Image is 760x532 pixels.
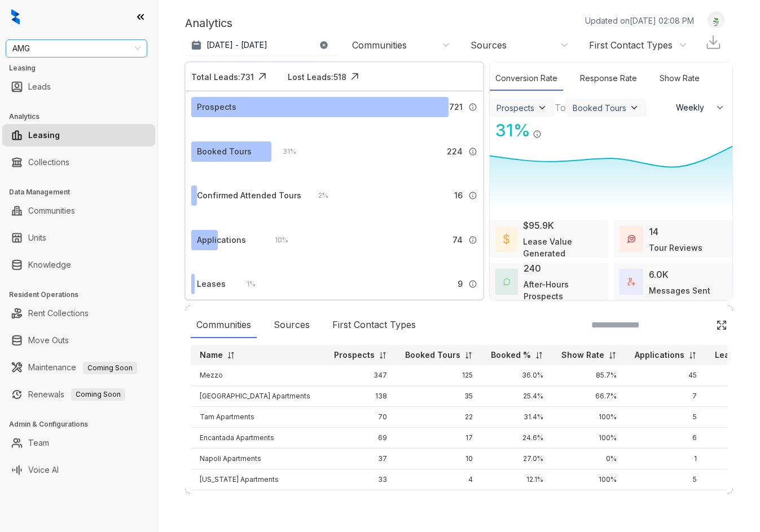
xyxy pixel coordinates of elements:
td: 24.6% [482,428,552,449]
td: 36.0% [482,365,552,386]
td: 69 [325,428,396,449]
td: 35 [396,386,482,407]
a: Knowledge [28,254,71,276]
td: 347 [325,365,396,386]
div: Leases [197,278,226,290]
td: 11 [396,490,482,511]
span: 16 [454,189,463,202]
td: 0% [552,449,626,469]
img: Info [468,236,477,245]
p: Leases [715,349,744,361]
div: Communities [352,39,407,51]
div: Response Rate [574,66,643,91]
img: sorting [535,351,543,360]
td: 22 [396,407,482,428]
h3: Leasing [9,63,157,73]
td: The Eighty8 [191,490,325,511]
img: Info [468,103,477,112]
td: 27.0% [482,449,552,469]
a: Leasing [28,124,60,147]
img: Info [468,191,477,200]
td: 10 [396,449,482,469]
div: To [555,101,566,114]
td: 100% [552,407,626,428]
div: 240 [524,261,541,275]
h3: Analytics [9,112,157,122]
div: Messages Sent [649,285,710,296]
p: Show Rate [561,349,604,361]
img: SearchIcon [692,320,702,330]
p: Booked % [491,349,531,361]
li: Voice AI [2,459,155,481]
a: Units [28,227,46,249]
a: Voice AI [28,459,59,481]
td: 100% [552,469,626,490]
img: ViewFilterArrow [537,102,548,113]
div: 31 % [490,118,530,143]
img: Click Icon [346,68,363,85]
a: Team [28,432,49,454]
li: Communities [2,200,155,222]
span: 9 [458,278,463,290]
div: Tour Reviews [649,242,702,254]
td: 4 [396,469,482,490]
td: 21 [325,490,396,511]
div: Sources [471,39,507,51]
img: AfterHoursConversations [503,278,511,285]
td: 5 [626,490,706,511]
h3: Data Management [9,187,157,197]
span: 224 [447,145,463,158]
td: 100% [552,490,626,511]
button: Weekly [669,97,732,118]
li: Move Outs [2,329,155,352]
div: Lost Leads: 518 [288,71,346,83]
td: 6 [626,428,706,449]
a: Move Outs [28,329,69,352]
p: Prospects [334,349,375,361]
div: Lease Value Generated [523,236,602,259]
img: Click Icon [542,119,559,136]
img: logo [11,9,20,25]
li: Rent Collections [2,302,155,325]
button: [DATE] - [DATE] [185,35,337,55]
span: Coming Soon [71,388,125,401]
img: LeaseValue [503,233,510,245]
span: Coming Soon [83,362,137,374]
img: sorting [688,351,697,360]
td: 125 [396,365,482,386]
div: First Contact Types [327,312,421,338]
div: $95.9K [523,219,554,232]
img: Click Icon [254,68,271,85]
li: Leasing [2,124,155,147]
div: Total Leads: 731 [191,71,254,83]
td: 5 [626,469,706,490]
a: Rent Collections [28,302,89,325]
img: sorting [227,351,235,360]
p: [DATE] - [DATE] [207,39,267,51]
div: 6.0K [649,268,669,281]
div: 31 % [271,145,296,158]
div: After-Hours Prospects [524,278,603,302]
img: TourReviews [627,235,635,243]
td: Mezzo [191,365,325,386]
img: Download [705,34,722,51]
td: 37 [325,449,396,469]
p: Applications [635,349,684,361]
a: Collections [28,151,69,174]
td: 17 [396,428,482,449]
a: RenewalsComing Soon [28,383,125,406]
td: Encantada Apartments [191,428,325,449]
td: 52.4% [482,490,552,511]
p: Booked Tours [405,349,460,361]
li: Leads [2,76,155,98]
img: Info [533,130,542,139]
td: Napoli Apartments [191,449,325,469]
div: Conversion Rate [490,66,563,91]
div: Communities [191,312,257,338]
div: Sources [268,312,315,338]
img: Info [468,147,477,156]
div: Applications [197,234,246,246]
td: 45 [626,365,706,386]
li: Renewals [2,383,155,406]
a: Leads [28,76,51,98]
